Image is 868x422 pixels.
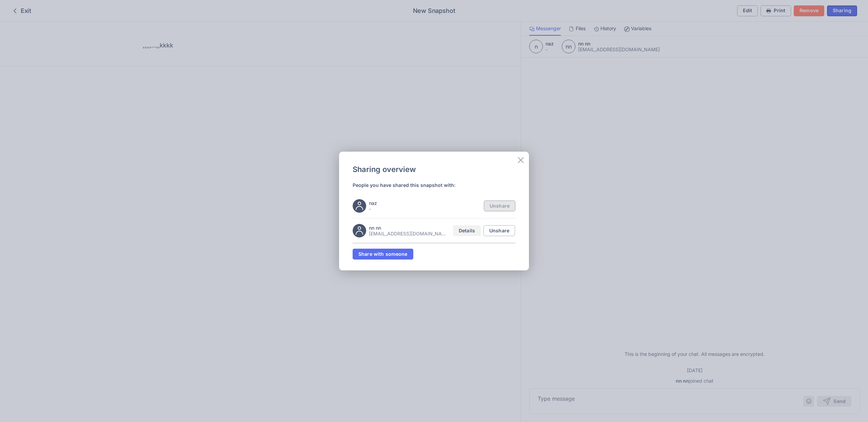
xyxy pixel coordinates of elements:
[484,225,515,236] button: Unshare
[369,200,478,206] h5: naz
[369,231,448,236] p: fff11@test.com
[369,225,448,231] h5: nn nn
[353,224,366,237] img: avatar
[353,199,366,213] img: avatar
[369,206,478,212] p: -
[353,249,413,260] button: Share with someone
[353,182,515,189] div: People you have shared this snapshot with:
[489,228,509,233] span: Unshare
[453,225,481,236] button: Details
[358,252,408,256] span: Share with someone
[459,228,475,233] span: Details
[353,162,416,176] h3: Sharing overview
